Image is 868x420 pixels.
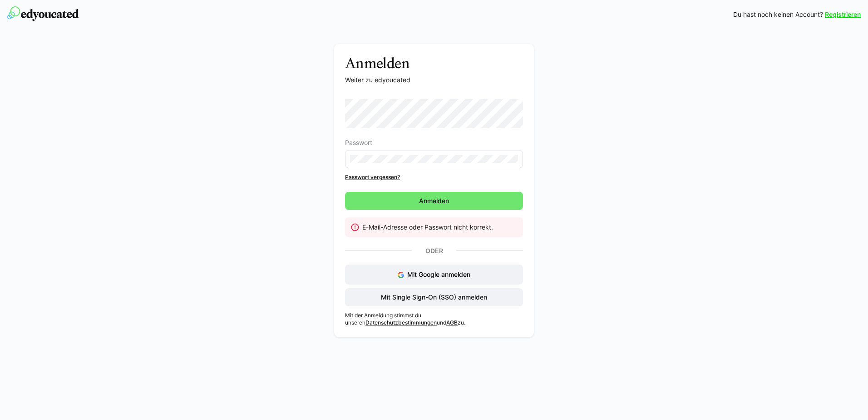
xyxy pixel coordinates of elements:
button: Anmelden [345,192,523,210]
span: Passwort [345,139,372,146]
h3: Anmelden [345,55,523,72]
span: Mit Google anmelden [407,270,470,278]
button: Mit Single Sign-On (SSO) anmelden [345,288,523,306]
a: Passwort vergessen? [345,174,523,181]
span: Anmelden [418,196,450,205]
a: AGB [446,319,458,326]
button: Mit Google anmelden [345,265,523,285]
div: E-Mail-Adresse oder Passwort nicht korrekt. [362,223,516,232]
p: Oder [412,245,456,257]
a: Datenschutzbestimmungen [365,319,437,326]
img: edyoucated [7,6,79,21]
span: Mit Single Sign-On (SSO) anmelden [380,293,488,302]
p: Weiter zu edyoucated [345,75,523,85]
p: Mit der Anmeldung stimmst du unseren und zu. [345,312,523,326]
span: Du hast noch keinen Account? [733,10,823,19]
a: Registrieren [825,10,861,19]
